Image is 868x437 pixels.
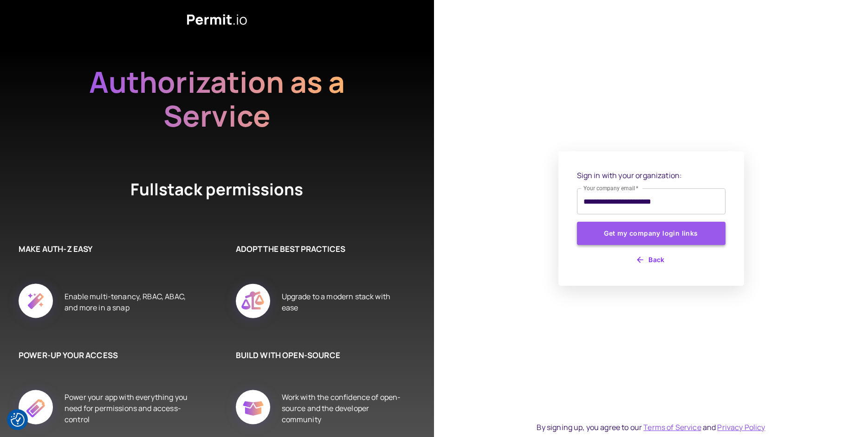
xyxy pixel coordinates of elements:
[236,349,407,361] h6: BUILD WITH OPEN-SOURCE
[583,184,639,192] label: Your company email
[537,422,765,433] div: By signing up, you agree to our and
[59,65,375,133] h2: Authorization as a Service
[65,273,189,331] div: Enable multi-tenancy, RBAC, ABAC, and more in a snap
[577,222,725,245] button: Get my company login links
[643,422,701,432] a: Terms of Service
[577,170,725,181] p: Sign in with your organization:
[282,379,407,437] div: Work with the confidence of open-source and the developer community
[717,422,765,432] a: Privacy Policy
[19,243,189,255] h6: MAKE AUTH-Z EASY
[97,178,338,206] h4: Fullstack permissions
[65,379,189,437] div: Power your app with everything you need for permissions and access-control
[11,413,25,427] img: Revisit consent button
[19,349,189,361] h6: POWER-UP YOUR ACCESS
[11,413,25,427] button: Consent Preferences
[282,273,407,331] div: Upgrade to a modern stack with ease
[577,252,725,267] button: Back
[236,243,407,255] h6: ADOPT THE BEST PRACTICES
